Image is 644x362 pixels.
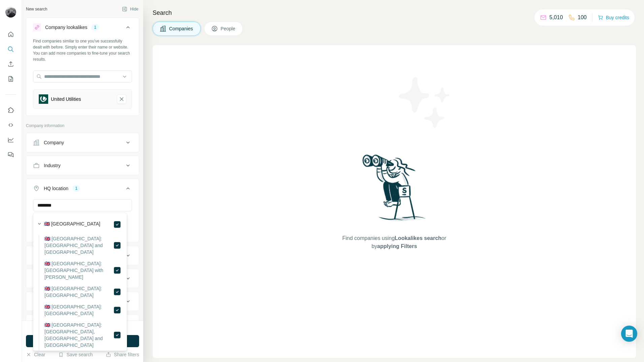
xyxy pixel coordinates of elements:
button: Company lookalikes1 [26,19,139,38]
span: applying Filters [377,243,417,249]
button: Save search [58,351,93,358]
button: Use Surfe API [5,119,16,131]
img: Avatar [5,7,16,18]
button: Company [26,134,139,151]
button: Clear [26,351,45,358]
button: Search [5,43,16,55]
button: Annual revenue ($) [26,247,139,264]
button: Use Surfe on LinkedIn [5,104,16,116]
button: Enrich CSV [5,58,16,70]
button: Employees (size) [26,270,139,286]
div: Company [44,139,64,146]
button: Technologies [26,293,139,309]
span: Lookalikes search [395,235,442,241]
label: 🇬🇧 [GEOGRAPHIC_DATA]: [GEOGRAPHIC_DATA], [GEOGRAPHIC_DATA] and [GEOGRAPHIC_DATA] [44,322,113,349]
button: Dashboard [5,134,16,146]
label: 🇬🇧 [GEOGRAPHIC_DATA]: [GEOGRAPHIC_DATA] [44,303,113,317]
div: 1 [91,24,99,30]
span: Companies [169,25,194,32]
p: Company information [26,123,139,129]
img: Surfe Illustration - Woman searching with binoculars [359,153,429,228]
button: Quick start [5,28,16,40]
label: 🇬🇧 [GEOGRAPHIC_DATA]: [GEOGRAPHIC_DATA] and [GEOGRAPHIC_DATA] [44,235,113,255]
button: Run search [26,335,139,347]
p: 5,010 [549,13,563,22]
label: 🇬🇧 [GEOGRAPHIC_DATA]: [GEOGRAPHIC_DATA] [44,285,113,299]
button: Industry [26,157,139,174]
div: Find companies similar to one you've successfully dealt with before. Simply enter their name or w... [33,38,132,62]
label: 🇬🇧 [GEOGRAPHIC_DATA]: [GEOGRAPHIC_DATA] with [PERSON_NAME] [44,260,113,280]
button: Keywords [26,316,139,332]
button: My lists [5,73,16,85]
button: Buy credits [598,13,629,22]
img: Surfe Illustration - Stars [394,72,455,133]
div: Open Intercom Messenger [621,326,637,342]
div: Company lookalikes [45,24,87,31]
div: 1 [72,185,80,191]
span: People [221,25,236,32]
button: HQ location1 [26,180,139,199]
label: 🇬🇧 [GEOGRAPHIC_DATA] [44,220,100,229]
div: HQ location [44,185,68,192]
span: Find companies using or by [340,234,448,250]
img: United Utilities-logo [39,94,48,104]
button: United Utilities-remove-button [117,94,126,104]
div: New search [26,6,47,12]
button: Share filters [106,351,139,358]
p: 100 [578,13,587,22]
button: Feedback [5,149,16,161]
h4: Search [153,8,636,18]
div: United Utilities [51,96,81,102]
button: Hide [117,4,143,14]
div: Industry [44,162,61,169]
